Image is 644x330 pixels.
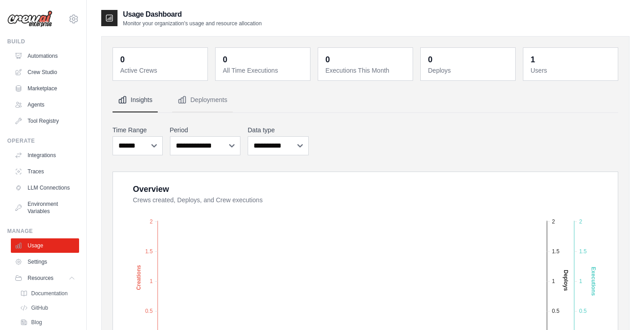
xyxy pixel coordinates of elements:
[11,65,79,79] a: Crew Studio
[579,218,582,225] tspan: 2
[28,274,53,282] span: Resources
[552,218,555,225] tspan: 2
[11,181,79,195] a: LLM Connections
[11,197,79,218] a: Environment Variables
[123,9,262,20] h2: Usage Dashboard
[552,248,559,255] tspan: 1.5
[145,308,153,314] tspan: 0.5
[170,125,241,135] label: Period
[150,218,153,225] tspan: 2
[563,270,569,291] text: Deploys
[113,88,618,112] nav: Tabs
[11,255,79,269] a: Settings
[590,267,597,296] text: Executions
[11,271,79,285] button: Resources
[248,125,309,135] label: Data type
[120,53,125,66] div: 0
[31,304,48,311] span: GitHub
[428,66,510,75] dt: Deploys
[133,195,607,205] dt: Crews created, Deploys, and Crew executions
[7,137,79,144] div: Operate
[120,66,202,75] dt: Active Crews
[123,20,262,27] p: Monitor your organization's usage and resource allocation
[7,10,52,28] img: Logo
[531,66,612,75] dt: Users
[11,49,79,63] a: Automations
[113,88,158,112] button: Insights
[11,148,79,163] a: Integrations
[172,88,233,112] button: Deployments
[11,238,79,253] a: Usage
[579,308,587,314] tspan: 0.5
[325,53,330,66] div: 0
[11,81,79,96] a: Marketplace
[113,125,163,135] label: Time Range
[223,53,227,66] div: 0
[145,248,153,255] tspan: 1.5
[150,278,153,284] tspan: 1
[579,248,587,255] tspan: 1.5
[552,308,559,314] tspan: 0.5
[7,38,79,45] div: Build
[133,183,169,195] div: Overview
[11,98,79,112] a: Agents
[223,66,305,75] dt: All Time Executions
[136,265,142,290] text: Creations
[11,114,79,128] a: Tool Registry
[16,316,79,329] a: Blog
[16,287,79,300] a: Documentation
[579,278,582,284] tspan: 1
[16,302,79,314] a: GitHub
[7,228,79,235] div: Manage
[552,278,555,284] tspan: 1
[531,53,535,66] div: 1
[31,290,68,297] span: Documentation
[31,319,42,326] span: Blog
[11,164,79,179] a: Traces
[428,53,432,66] div: 0
[325,66,407,75] dt: Executions This Month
